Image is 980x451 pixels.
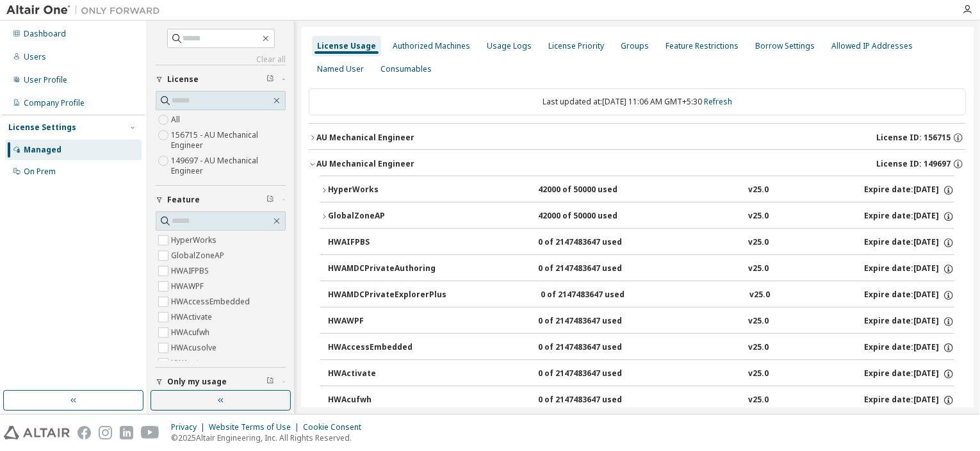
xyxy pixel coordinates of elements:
label: 156715 - AU Mechanical Engineer [171,127,286,153]
label: HWAWPF [171,279,206,294]
div: 0 of 2147483647 used [538,263,653,275]
div: License Usage [317,41,376,51]
div: v25.0 [749,316,769,327]
label: HWActivate [171,309,215,325]
div: AU Mechanical Engineer [316,133,414,143]
div: 0 of 2147483647 used [538,237,653,249]
div: Feature Restrictions [666,41,739,51]
label: HWAcusolve [171,340,219,356]
div: HWAMDCPrivateExplorerPlus [328,290,446,301]
label: 149697 - AU Mechanical Engineer [171,153,286,179]
span: License [167,74,199,85]
div: Expire date: [DATE] [864,263,954,275]
img: youtube.svg [141,426,159,439]
p: © 2025 Altair Engineering, Inc. All Rights Reserved. [171,432,369,443]
div: 0 of 2147483647 used [538,316,653,327]
button: License [156,65,286,94]
div: Authorized Machines [393,41,470,51]
label: HWAcufwh [171,325,212,340]
button: HyperWorks42000 of 50000 usedv25.0Expire date:[DATE] [320,176,954,204]
button: Only my usage [156,368,286,396]
button: HWAMDCPrivateAuthoring0 of 2147483647 usedv25.0Expire date:[DATE] [328,255,954,283]
span: Only my usage [167,377,227,387]
div: Borrow Settings [755,41,815,51]
span: Feature [167,195,200,205]
div: 0 of 2147483647 used [541,290,656,301]
div: HWAIFPBS [328,237,443,249]
div: Expire date: [DATE] [864,342,954,354]
button: AU Mechanical EngineerLicense ID: 149697 [309,150,966,178]
span: Clear filter [266,377,274,387]
div: Consumables [380,64,432,74]
div: 0 of 2147483647 used [538,368,653,380]
div: Expire date: [DATE] [864,184,954,196]
div: 0 of 2147483647 used [538,395,653,406]
div: User Profile [24,75,67,85]
button: HWAcufwh0 of 2147483647 usedv25.0Expire date:[DATE] [328,386,954,414]
div: Dashboard [24,29,66,39]
div: Allowed IP Addresses [831,41,913,51]
img: linkedin.svg [120,426,133,439]
div: Privacy [171,422,209,432]
div: Users [24,52,46,62]
div: 42000 of 50000 used [538,184,653,196]
div: Managed [24,145,61,155]
div: v25.0 [749,211,769,222]
div: Last updated at: [DATE] 11:06 AM GMT+5:30 [309,88,966,115]
div: v25.0 [749,237,769,249]
label: HyperWorks [171,233,219,248]
div: Groups [621,41,649,51]
div: HWAcufwh [328,395,443,406]
img: altair_logo.svg [4,426,70,439]
div: v25.0 [749,290,770,301]
img: instagram.svg [99,426,112,439]
a: Clear all [156,54,286,65]
span: License ID: 149697 [876,159,951,169]
div: Cookie Consent [303,422,369,432]
div: GlobalZoneAP [328,211,443,222]
div: v25.0 [749,395,769,406]
button: HWAccessEmbedded0 of 2147483647 usedv25.0Expire date:[DATE] [328,334,954,362]
a: Refresh [704,96,732,107]
div: On Prem [24,167,56,177]
div: v25.0 [749,263,769,275]
div: Named User [317,64,364,74]
div: HWAccessEmbedded [328,342,443,354]
button: HWAWPF0 of 2147483647 usedv25.0Expire date:[DATE] [328,307,954,336]
label: HWAcutrace [171,356,218,371]
div: v25.0 [749,368,769,380]
img: Altair One [6,4,167,17]
button: HWActivate0 of 2147483647 usedv25.0Expire date:[DATE] [328,360,954,388]
label: All [171,112,183,127]
label: GlobalZoneAP [171,248,227,263]
button: HWAIFPBS0 of 2147483647 usedv25.0Expire date:[DATE] [328,229,954,257]
div: 0 of 2147483647 used [538,342,653,354]
button: GlobalZoneAP42000 of 50000 usedv25.0Expire date:[DATE] [320,202,954,231]
div: 42000 of 50000 used [538,211,653,222]
button: HWAMDCPrivateExplorerPlus0 of 2147483647 usedv25.0Expire date:[DATE] [328,281,954,309]
div: HWAWPF [328,316,443,327]
img: facebook.svg [78,426,91,439]
div: HWActivate [328,368,443,380]
div: HyperWorks [328,184,443,196]
div: Expire date: [DATE] [864,368,954,380]
div: AU Mechanical Engineer [316,159,414,169]
div: v25.0 [749,184,769,196]
span: Clear filter [266,195,274,205]
label: HWAccessEmbedded [171,294,252,309]
div: Usage Logs [487,41,532,51]
button: Feature [156,186,286,214]
div: Expire date: [DATE] [864,395,954,406]
label: HWAIFPBS [171,263,211,279]
span: Clear filter [266,74,274,85]
div: License Settings [8,122,76,133]
button: AU Mechanical EngineerLicense ID: 156715 [309,124,966,152]
div: Website Terms of Use [209,422,303,432]
div: Expire date: [DATE] [864,211,954,222]
div: HWAMDCPrivateAuthoring [328,263,443,275]
div: Expire date: [DATE] [864,316,954,327]
div: v25.0 [749,342,769,354]
div: Expire date: [DATE] [864,290,954,301]
div: Expire date: [DATE] [864,237,954,249]
div: License Priority [548,41,604,51]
